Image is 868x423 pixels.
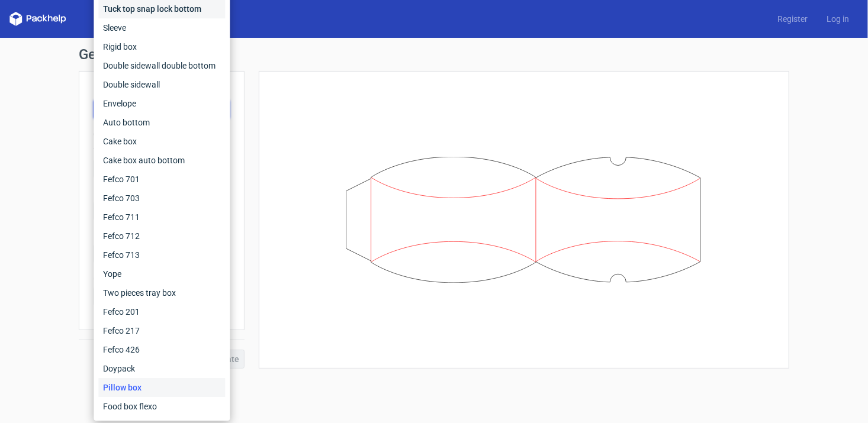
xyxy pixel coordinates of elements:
[98,378,225,397] div: Pillow box
[98,397,225,416] div: Food box flexo
[98,227,225,246] div: Fefco 712
[98,189,225,208] div: Fefco 703
[768,13,817,25] a: Register
[85,13,135,25] a: Dielines
[98,246,225,264] div: Fefco 713
[98,56,225,75] div: Double sidewall double bottom
[79,47,789,62] h1: Generate new dieline
[98,321,225,340] div: Fefco 217
[98,37,225,56] div: Rigid box
[98,264,225,283] div: Yope
[98,340,225,359] div: Fefco 426
[98,283,225,302] div: Two pieces tray box
[98,208,225,227] div: Fefco 711
[98,151,225,170] div: Cake box auto bottom
[98,132,225,151] div: Cake box
[98,18,225,37] div: Sleeve
[98,113,225,132] div: Auto bottom
[98,94,225,113] div: Envelope
[98,170,225,189] div: Fefco 701
[98,359,225,378] div: Doypack
[98,302,225,321] div: Fefco 201
[817,13,859,25] a: Log in
[98,75,225,94] div: Double sidewall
